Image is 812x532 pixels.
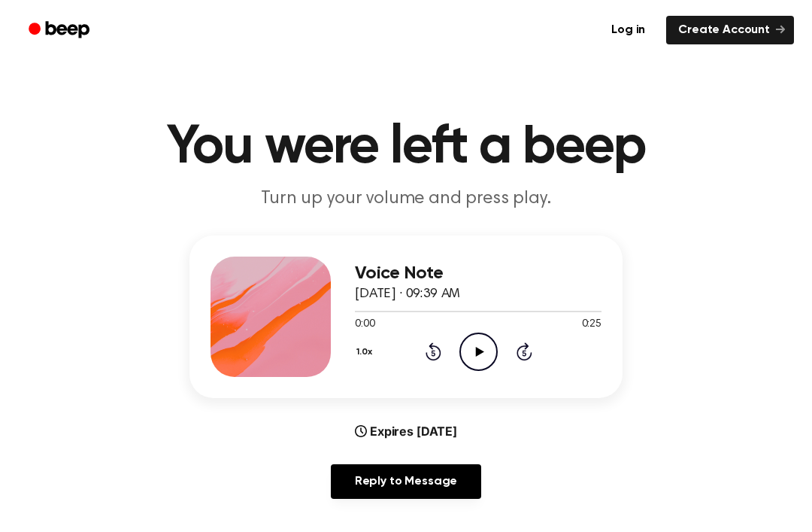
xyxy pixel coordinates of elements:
span: 0:25 [582,317,601,333]
div: Expires [DATE] [355,422,457,440]
a: Beep [18,16,103,45]
a: Create Account [666,16,794,44]
p: Turn up your volume and press play. [117,187,695,211]
h3: Voice Note [355,263,601,284]
h1: You were left a beep [21,120,791,175]
button: 1.0x [355,339,378,365]
span: [DATE] · 09:39 AM [355,287,460,301]
a: Reply to Message [331,464,481,499]
a: Log in [599,16,657,44]
span: 0:00 [355,317,374,333]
